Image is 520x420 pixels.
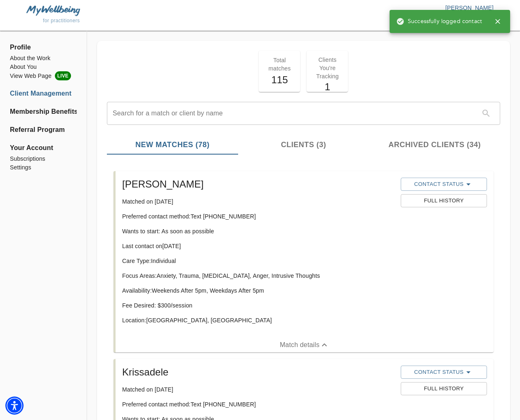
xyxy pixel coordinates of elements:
button: Contact Status [401,366,487,379]
p: Preferred contact method: Text [PHONE_NUMBER] [122,400,394,408]
p: Preferred contact method: Text [PHONE_NUMBER] [122,212,394,221]
a: Subscriptions [10,155,77,163]
p: Location: [GEOGRAPHIC_DATA], [GEOGRAPHIC_DATA] [122,316,394,324]
p: Clients You're Tracking [312,56,343,80]
p: Wants to start: As soon as possible [122,227,394,235]
h5: 115 [264,73,295,87]
a: Membership Benefits [10,107,77,117]
button: Full History [401,382,487,395]
p: Last contact on [DATE] [122,242,394,250]
span: Profile [10,42,77,52]
span: Full History [405,384,483,394]
a: About You [10,63,77,71]
h5: [PERSON_NAME] [122,178,394,191]
a: Settings [10,163,77,172]
span: Archived Clients (34) [374,139,495,150]
p: Focus Areas: Anxiety, Trauma, [MEDICAL_DATA], Anger, Intrusive Thoughts [122,272,394,280]
span: for practitioners [43,18,80,23]
h5: 1 [312,80,343,94]
span: LIVE [55,71,71,80]
p: Availability: Weekends After 5pm, Weekdays After 5pm [122,286,394,295]
img: MyWellbeing [26,5,80,16]
div: Accessibility Menu [5,397,24,415]
a: Referral Program [10,125,77,135]
p: Matched on [DATE] [122,197,394,206]
a: View Web PageLIVE [10,71,77,80]
span: Successfully logged contact [396,17,482,26]
span: Contact Status [405,367,483,377]
p: Total matches [264,56,295,73]
button: Match details [116,338,494,352]
span: Full History [405,196,483,206]
h5: Krissadele [122,366,394,379]
span: New Matches (78) [112,139,233,150]
p: Match details [280,340,319,350]
span: Contact Status [405,179,483,189]
button: Contact Status [401,178,487,191]
p: Matched on [DATE] [122,385,394,394]
a: Client Management [10,89,77,99]
a: About the Work [10,54,77,63]
li: View Web Page [10,71,77,80]
button: Full History [401,194,487,207]
p: Care Type: Individual [122,257,394,265]
p: [PERSON_NAME] [260,4,494,12]
p: Fee Desired: $ 300 /session [122,301,394,310]
span: Clients (3) [243,139,364,150]
span: Your Account [10,143,77,153]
